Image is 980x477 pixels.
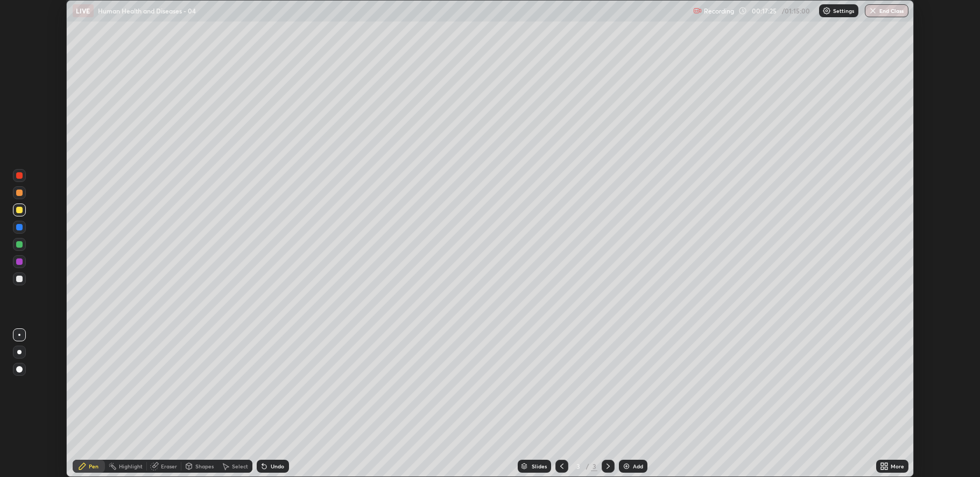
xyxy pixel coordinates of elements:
p: Human Health and Diseases - 04 [98,6,196,15]
div: Select [232,464,248,469]
img: add-slide-button [622,462,631,471]
img: class-settings-icons [822,6,831,15]
p: Recording [704,7,734,15]
div: Pen [89,464,98,469]
div: 3 [573,463,583,469]
div: Shapes [195,464,214,469]
p: Settings [833,8,854,13]
div: Add [633,464,643,469]
div: / [586,463,589,469]
button: End Class [865,4,908,17]
img: recording.375f2c34.svg [693,6,702,15]
div: Eraser [161,464,177,469]
p: LIVE [76,6,90,15]
div: 3 [591,461,597,471]
div: Highlight [119,464,143,469]
div: Undo [271,464,284,469]
div: More [891,464,904,469]
div: Slides [532,464,547,469]
img: end-class-cross [869,6,877,15]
